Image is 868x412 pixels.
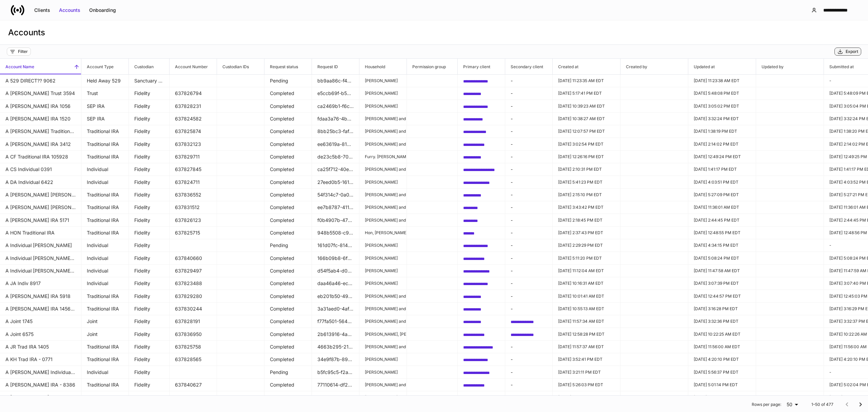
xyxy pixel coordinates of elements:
[511,217,547,224] p: -
[620,63,647,70] h6: Created by
[129,189,170,201] td: Fidelity
[365,78,401,83] p: [PERSON_NAME]
[312,59,359,74] span: Request ID
[694,294,750,299] p: [DATE] 12:44:57 PM EDT
[170,214,217,227] td: 637826123
[129,125,170,138] td: Fidelity
[81,176,129,189] td: Individual
[458,138,505,151] td: 77bbad09-3bd4-43d5-9129-7141c729abba
[688,239,756,252] td: 2025-09-29T20:34:15.085Z
[170,176,217,189] td: 637824711
[688,227,756,239] td: 2025-09-22T16:48:55.374Z
[365,91,401,96] p: [PERSON_NAME]
[688,176,756,189] td: 2025-09-19T20:03:51.899Z
[688,151,756,163] td: 2025-09-24T16:49:24.765Z
[407,59,457,74] span: Permission group
[553,227,620,239] td: 2025-09-18T18:37:43.510Z
[694,205,750,210] p: [DATE] 11:36:01 AM EDT
[558,167,615,172] p: [DATE] 2:10:31 PM EDT
[688,138,756,151] td: 2025-09-25T18:14:02.346Z
[129,113,170,125] td: Fidelity
[264,239,312,252] td: Pending
[170,59,217,74] span: Account Number
[89,7,116,14] div: Onboarding
[170,63,208,70] h6: Account Number
[81,214,129,227] td: Traditional IRA
[694,243,750,248] p: [DATE] 4:34:15 PM EDT
[694,116,750,121] p: [DATE] 3:32:24 PM EDT
[688,87,756,100] td: 2025-09-22T21:48:08.694Z
[694,78,750,83] p: [DATE] 11:23:38 AM EDT
[264,113,312,125] td: Completed
[312,214,359,227] td: f0b4907b-472b-4f55-afec-f89c8cbb64c0
[264,138,312,151] td: Completed
[81,252,129,265] td: Individual
[81,151,129,163] td: Traditional IRA
[553,100,620,113] td: 2025-09-23T14:39:23.028Z
[558,256,615,261] p: [DATE] 5:11:20 PM EDT
[129,252,170,265] td: Fidelity
[694,154,750,160] p: [DATE] 12:49:24 PM EDT
[694,167,750,172] p: [DATE] 1:41:17 PM EDT
[365,243,401,248] p: [PERSON_NAME]
[264,163,312,176] td: Completed
[553,176,620,189] td: 2025-09-18T21:41:23.129Z
[553,125,620,138] td: 2025-09-22T16:07:57.438Z
[511,280,547,287] p: -
[553,265,620,277] td: 2025-09-24T15:12:04.810Z
[365,281,401,286] p: [PERSON_NAME]
[217,59,264,74] span: Custodian IDs
[688,265,756,277] td: 2025-09-24T15:47:58.943Z
[553,290,620,303] td: 2025-09-24T14:01:41.895Z
[511,255,547,262] p: -
[505,63,543,70] h6: Secondary client
[170,87,217,100] td: 637826794
[458,75,505,87] td: 9fbae21a-0cf0-497b-9ea9-ab6266208405
[170,113,217,125] td: 637824582
[511,153,547,160] p: -
[129,227,170,239] td: Fidelity
[558,116,615,121] p: [DATE] 10:38:27 AM EDT
[558,243,615,248] p: [DATE] 2:29:29 PM EDT
[129,277,170,290] td: Fidelity
[558,230,615,236] p: [DATE] 2:37:43 PM EDT
[558,91,615,96] p: [DATE] 5:17:41 PM EDT
[312,63,338,70] h6: Request ID
[312,100,359,113] td: ca2469b1-f6c3-4365-8815-b40ab6401042
[81,63,114,70] h6: Account Type
[81,201,129,214] td: Traditional IRA
[365,256,401,261] p: [PERSON_NAME]
[688,59,756,74] span: Updated at
[407,63,446,70] h6: Permission group
[558,180,615,185] p: [DATE] 5:41:23 PM EDT
[170,277,217,290] td: 637823488
[170,151,217,163] td: 637829711
[312,176,359,189] td: 27eed0b5-1618-4d40-a74f-c82af243311f
[170,265,217,277] td: 637829497
[34,7,50,14] div: Clients
[312,125,359,138] td: 8bb25bc3-faf2-44a9-9420-b615db4f8c08
[312,189,359,201] td: 54f314c7-0a07-4bec-be88-8e4b5994986c
[129,214,170,227] td: Fidelity
[312,265,359,277] td: d54f5ab4-d0e2-4e7d-b2bd-50b19f85a4cf
[511,128,547,135] p: -
[694,91,750,96] p: [DATE] 5:48:08 PM EDT
[688,125,756,138] td: 2025-09-23T17:38:19.579Z
[511,229,547,236] p: -
[312,303,359,315] td: 3a31aed0-4af0-4597-9006-4e40dd4e6dc8
[458,239,505,252] td: 0ada7cc8-1aa8-4e88-8c38-14195617573f
[458,303,505,315] td: fc3e4adc-58f3-4e70-a637-9130c840a9d2
[312,163,359,176] td: ca25f712-40ed-40f8-ac84-90b54359ae68
[264,277,312,290] td: Completed
[458,63,490,70] h6: Primary client
[688,290,756,303] td: 2025-10-01T16:44:57.500Z
[264,303,312,315] td: Completed
[359,63,385,70] h6: Household
[81,59,129,74] span: Account Type
[558,294,615,299] p: [DATE] 10:01:41 AM EDT
[264,63,298,70] h6: Request status
[458,201,505,214] td: 8774b6dd-8938-4076-a01b-4c8442e3215e
[688,252,756,265] td: 2025-10-01T21:08:24.196Z
[511,77,547,84] p: -
[458,265,505,277] td: bc187d33-e6ae-45c2-9fd4-e4dd670858ea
